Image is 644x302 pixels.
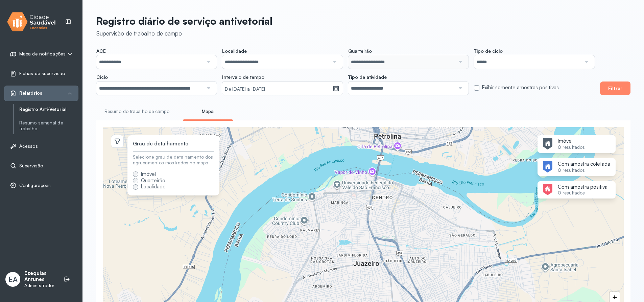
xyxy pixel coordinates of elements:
a: Acessos [10,143,73,149]
a: Registro Anti-Vetorial [19,105,78,114]
span: Localidade [222,48,247,54]
small: 0 resultados [558,167,610,173]
span: Intervalo de tempo [222,74,264,80]
span: EA [8,275,18,284]
strong: Com amostra coletada [558,161,610,167]
span: Imóvel [141,171,156,177]
a: Resumo semanal de trabalho [19,120,78,132]
a: Supervisão [10,162,73,169]
span: ACE [96,48,106,54]
p: Registro diário de serviço antivetorial [96,15,272,27]
a: Fichas de supervisão [10,70,73,77]
a: Registro Anti-Vetorial [19,107,78,112]
strong: Com amostra positiva [558,184,607,190]
img: Imagem [543,184,552,195]
span: Quarteirão [141,177,165,184]
a: Mapa [183,106,233,117]
span: Supervisão [19,163,43,169]
span: Ciclo [96,74,108,80]
span: Configurações [19,183,51,188]
label: Exibir somente amostras positivas [482,85,559,91]
a: Configurações [10,182,73,189]
small: 0 resultados [558,190,607,196]
div: Supervisão de trabalho de campo [96,30,272,37]
span: Acessos [19,143,38,149]
span: Tipo de ciclo [474,48,503,54]
img: logo.svg [7,11,56,33]
span: + [613,293,617,301]
p: Administrador [24,283,57,288]
a: Resumo do trabalho de campo [96,106,177,117]
small: 0 resultados [558,144,585,150]
img: Imagem [543,161,552,172]
img: Imagem [543,138,552,149]
span: Mapa de notificações [19,51,66,57]
p: Ezequias Antunes [24,270,57,283]
a: Resumo semanal de trabalho [19,119,78,133]
small: De [DATE] a [DATE] [225,86,330,93]
span: Fichas de supervisão [19,71,65,76]
div: Grau de detalhamento [133,141,188,147]
button: Filtrar [600,82,630,95]
span: Tipo de atividade [348,74,387,80]
div: Selecione grau de detalhamento dos agrupamentos mostrados no mapa [133,154,214,166]
span: Relatórios [19,90,42,96]
span: Quarteirão [348,48,372,54]
strong: Imóvel [558,138,585,144]
span: Localidade [141,183,166,190]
